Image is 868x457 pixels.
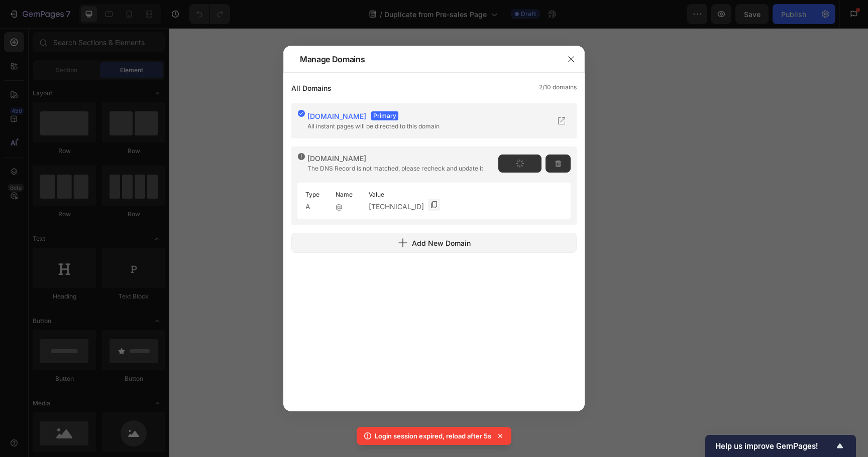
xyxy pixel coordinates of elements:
[369,191,440,199] span: Value
[715,441,834,451] span: Help us improve GemPages!
[539,83,577,93] span: 2/10 domains
[300,53,365,65] div: Manage Domains
[291,233,577,253] button: Add New Domain
[307,154,366,163] span: [DOMAIN_NAME]
[305,203,310,211] span: A
[305,191,319,199] span: Type
[398,238,471,248] div: Add New Domain
[291,83,332,93] div: All Domains
[336,191,353,199] span: Name
[336,203,343,211] span: @
[369,203,424,211] span: [TECHNICAL_ID]
[834,408,858,432] iframe: Intercom live chat
[371,111,398,120] span: Primary
[307,165,483,172] span: The DNS Record is not matched, please recheck and update it
[375,431,491,441] p: Login session expired, reload after 5s
[307,122,440,130] span: All instant pages will be directed to this domain
[715,440,846,452] button: Show survey - Help us improve GemPages!
[307,112,366,120] span: [DOMAIN_NAME]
